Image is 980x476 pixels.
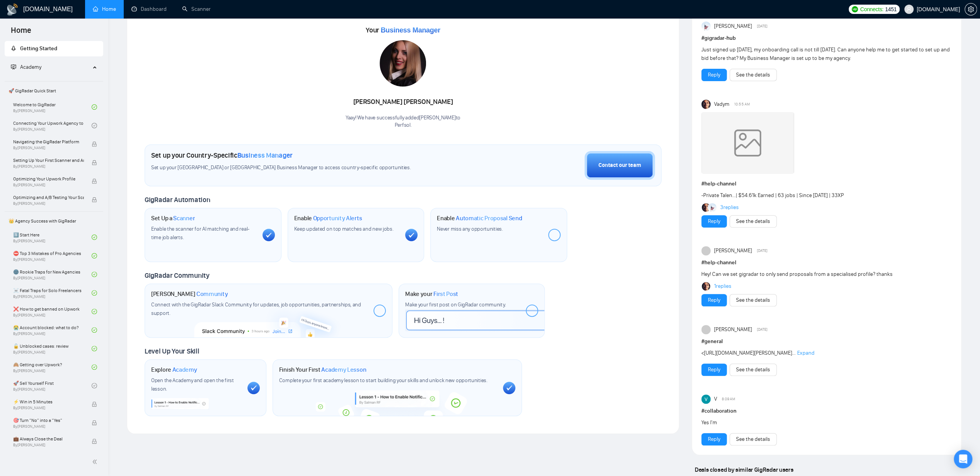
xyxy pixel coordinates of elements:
[906,7,912,12] span: user
[13,247,92,264] a: ⛔ Top 3 Mistakes of Pro AgenciesBy[PERSON_NAME]
[703,192,736,199] a: Private Talen...
[965,6,977,12] span: setting
[701,112,794,174] img: weqQh+iSagEgQAAAABJRU5ErkJggg==
[13,164,84,169] span: By [PERSON_NAME]
[194,302,343,337] img: slackcommunity-bg.png
[729,294,777,306] button: See the details
[151,151,293,160] h1: Set up your Country-Specific
[736,71,770,79] a: See the details
[13,321,92,338] a: 😭 Account blocked: what to do?By[PERSON_NAME]
[13,416,84,424] span: 🎯 Turn “No” into a “Yes”
[13,175,84,183] span: Optimizing Your Upwork Profile
[757,326,767,333] span: [DATE]
[714,282,731,290] a: 1replies
[20,45,57,52] span: Getting Started
[151,290,228,298] h1: [PERSON_NAME]
[279,377,487,384] span: Complete your first academy lesson to start building your skills and unlock new opportunities.
[701,69,727,81] button: Reply
[965,3,977,15] button: setting
[729,215,777,228] button: See the details
[701,258,952,267] h1: # help-channel
[757,247,767,254] span: [DATE]
[13,156,84,164] span: Setting Up Your First Scanner and Auto-Bidder
[13,435,84,443] span: 💼 Always Close the Deal
[13,406,84,410] span: By [PERSON_NAME]
[279,366,366,374] h1: Finish Your First
[92,178,97,184] span: lock
[701,407,952,415] h1: # collaboration
[13,303,92,320] a: ❌ How to get banned on UpworkBy[PERSON_NAME]
[182,6,211,12] a: searchScanner
[151,164,453,172] span: Set up your [GEOGRAPHIC_DATA] or [GEOGRAPHIC_DATA] Business Manager to access country-specific op...
[151,366,197,374] h1: Explore
[145,347,199,355] span: Level Up Your Skill
[708,203,716,212] img: Anisuzzaman Khan
[5,213,102,229] span: 👑 Agency Success with GigRadar
[11,64,16,70] span: fund-projection-screen
[5,41,103,56] li: Getting Started
[13,266,92,283] a: 🌚 Rookie Traps for New AgenciesBy[PERSON_NAME]
[797,350,815,356] span: Expand
[6,3,19,16] img: logo
[701,271,893,277] span: Hey! Can we set gigradar to only send proposals from a specialised profile? thanks
[885,5,896,14] span: 1451
[701,350,796,356] span: < ...
[5,83,102,99] span: 🚀 GigRadar Quick Start
[13,377,92,394] a: 🚀 Sell Yourself FirstBy[PERSON_NAME]
[92,458,100,466] span: double-left
[701,192,844,199] span: - | $54.61k Earned | 63 jobs | Since [DATE] | 33XP
[433,290,458,298] span: First Post
[172,366,197,374] span: Academy
[321,366,366,374] span: Academy Lesson
[92,420,97,425] span: lock
[13,146,84,150] span: By [PERSON_NAME]
[11,46,16,51] span: rocket
[92,141,97,147] span: lock
[734,101,750,108] span: 10:55 AM
[196,290,228,298] span: Community
[151,301,361,316] span: Connect with the GigRadar Slack Community for updates, job opportunities, partnerships, and support.
[92,253,97,258] span: check-circle
[714,246,752,255] span: [PERSON_NAME]
[701,433,727,445] button: Reply
[11,64,41,70] span: Academy
[313,214,362,222] span: Opportunity Alerts
[346,114,460,129] div: Yaay! We have successfully added [PERSON_NAME] to
[13,194,84,201] span: Optimizing and A/B Testing Your Scanner for Better Results
[729,69,777,81] button: See the details
[701,22,711,31] img: Anisuzzaman Khan
[701,34,952,42] h1: # gigradar-hub
[92,123,97,128] span: check-circle
[237,151,293,160] span: Business Manager
[93,6,116,12] a: homeHome
[13,424,84,429] span: By [PERSON_NAME]
[92,309,97,314] span: check-circle
[294,226,394,232] span: Keep updated on top matches and new jobs.
[13,229,92,246] a: 1️⃣ Start HereBy[PERSON_NAME]
[701,394,711,404] img: V
[173,214,195,222] span: Scanner
[704,350,792,356] a: [URL][DOMAIN_NAME][PERSON_NAME]
[714,395,717,403] span: V
[92,383,97,388] span: check-circle
[729,433,777,445] button: See the details
[852,6,858,12] img: upwork-logo.png
[151,377,234,392] span: Open the Academy and open the first lesson.
[714,325,752,334] span: [PERSON_NAME]
[720,204,738,211] a: 3replies
[151,214,195,222] h1: Set Up a
[860,5,883,14] span: Connects:
[92,272,97,277] span: check-circle
[456,214,522,222] span: Automatic Proposal Send
[13,443,84,447] span: By [PERSON_NAME]
[736,435,770,444] a: See the details
[708,296,720,304] a: Reply
[701,46,950,61] span: Just signed up [DATE], my onboarding call is not till [DATE]. Can anyone help me to get started t...
[585,151,655,180] button: Contact our team
[701,294,727,306] button: Reply
[92,160,97,165] span: lock
[736,217,770,226] a: See the details
[92,346,97,351] span: check-circle
[13,201,84,206] span: By [PERSON_NAME]
[708,71,720,79] a: Reply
